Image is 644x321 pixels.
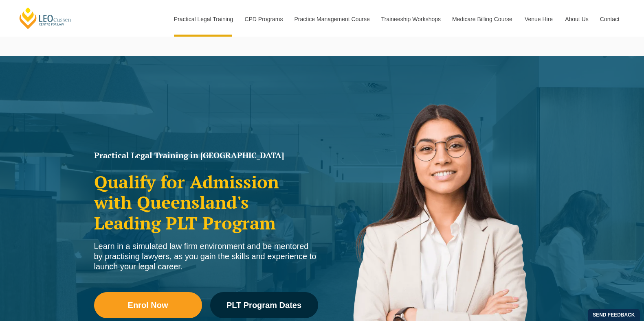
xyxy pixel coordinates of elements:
a: Practical Legal Training [168,2,239,37]
a: Venue Hire [519,2,559,37]
span: Enrol Now [128,301,168,309]
a: Medicare Billing Course [446,2,519,37]
a: Contact [594,2,626,37]
a: CPD Programs [238,2,288,37]
a: Practice Management Course [288,2,375,37]
a: [PERSON_NAME] Centre for Law [18,7,73,30]
a: Traineeship Workshops [375,2,446,37]
a: Enrol Now [94,292,202,318]
div: Learn in a simulated law firm environment and be mentored by practising lawyers, as you gain the ... [94,241,318,272]
h2: Qualify for Admission with Queensland's Leading PLT Program [94,172,318,233]
h1: Practical Legal Training in [GEOGRAPHIC_DATA] [94,151,318,159]
a: PLT Program Dates [210,292,318,318]
span: PLT Program Dates [226,301,301,309]
a: About Us [559,2,594,37]
iframe: LiveChat chat widget [589,266,624,301]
